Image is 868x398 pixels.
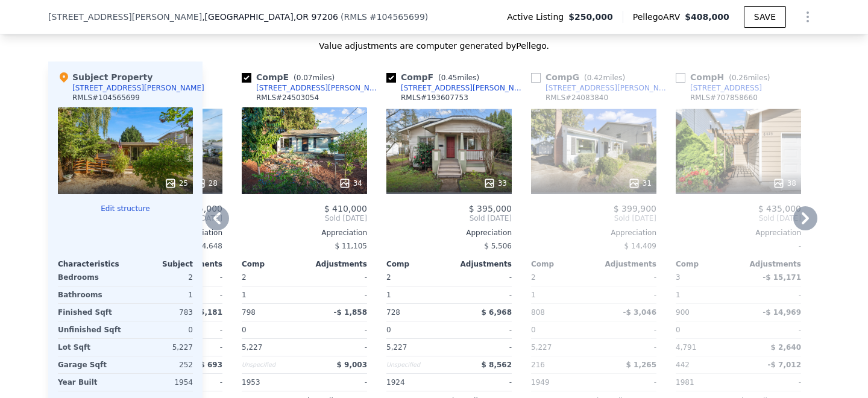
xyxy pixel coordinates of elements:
[58,204,193,213] button: Edit structure
[242,259,304,269] div: Comp
[685,12,729,22] span: $408,000
[242,83,382,93] a: [STREET_ADDRESS][PERSON_NAME]
[307,286,367,303] div: -
[633,11,685,23] span: Pellego ARV
[256,83,382,93] div: [STREET_ADDRESS][PERSON_NAME]
[579,74,630,82] span: ( miles)
[58,321,123,338] div: Unfinished Sqft
[401,93,468,103] div: RMLS # 193607753
[242,356,302,373] div: Unspecified
[724,74,775,82] span: ( miles)
[531,259,594,269] div: Comp
[58,374,123,391] div: Year Built
[768,361,801,369] span: -$ 7,012
[48,11,202,23] span: [STREET_ADDRESS][PERSON_NAME]
[624,242,656,250] span: $ 14,409
[531,374,591,391] div: 1949
[676,326,681,334] span: 0
[773,177,796,189] div: 38
[256,93,319,103] div: RMLS # 24503054
[128,339,193,356] div: 5,227
[623,308,656,317] span: -$ 3,046
[386,71,484,83] div: Comp F
[72,93,140,103] div: RMLS # 104565699
[568,11,613,23] span: $250,000
[386,213,512,223] span: Sold [DATE]
[484,242,512,250] span: $ 5,506
[386,326,391,334] span: 0
[294,12,338,22] span: , OR 97206
[596,321,656,338] div: -
[626,361,656,369] span: $ 1,265
[441,74,458,82] span: 0.45
[758,204,801,213] span: $ 435,000
[242,374,302,391] div: 1953
[386,286,447,303] div: 1
[676,228,801,238] div: Appreciation
[469,204,512,213] span: $ 395,000
[125,259,193,269] div: Subject
[531,228,656,238] div: Appreciation
[676,83,762,93] a: [STREET_ADDRESS]
[741,374,801,391] div: -
[128,286,193,303] div: 1
[676,286,736,303] div: 1
[676,273,681,282] span: 3
[531,286,591,303] div: 1
[546,83,671,93] div: [STREET_ADDRESS][PERSON_NAME]
[324,204,367,213] span: $ 410,000
[596,269,656,286] div: -
[676,361,690,369] span: 442
[386,374,447,391] div: 1924
[763,308,801,317] span: -$ 14,969
[386,259,449,269] div: Comp
[297,74,313,82] span: 0.07
[614,204,656,213] span: $ 399,900
[546,93,608,103] div: RMLS # 24083840
[507,11,568,23] span: Active Listing
[676,238,801,254] div: -
[386,83,526,93] a: [STREET_ADDRESS][PERSON_NAME]
[335,242,367,250] span: $ 11,105
[531,361,545,369] span: 216
[58,259,125,269] div: Characteristics
[433,74,484,82] span: ( miles)
[482,308,512,317] span: $ 6,968
[189,308,222,317] span: -$ 5,181
[732,74,748,82] span: 0.26
[341,11,428,23] div: ( )
[531,83,671,93] a: [STREET_ADDRESS][PERSON_NAME]
[690,93,758,103] div: RMLS # 707858660
[796,5,820,29] button: Show Options
[289,74,339,82] span: ( miles)
[596,339,656,356] div: -
[676,213,801,223] span: Sold [DATE]
[676,343,696,352] span: 4,791
[451,339,512,356] div: -
[202,11,338,23] span: , [GEOGRAPHIC_DATA]
[386,356,447,373] div: Unspecified
[307,339,367,356] div: -
[337,361,367,369] span: $ 9,003
[531,213,656,223] span: Sold [DATE]
[690,83,762,93] div: [STREET_ADDRESS]
[344,12,367,22] span: RMLS
[628,177,652,189] div: 31
[594,259,656,269] div: Adjustments
[676,71,775,83] div: Comp H
[128,304,193,321] div: 783
[242,273,247,282] span: 2
[531,343,552,352] span: 5,227
[386,343,407,352] span: 5,227
[242,228,367,238] div: Appreciation
[676,259,738,269] div: Comp
[190,242,222,250] span: $ 14,648
[386,273,391,282] span: 2
[307,374,367,391] div: -
[242,343,262,352] span: 5,227
[242,213,367,223] span: Sold [DATE]
[738,259,801,269] div: Adjustments
[744,6,786,28] button: SAVE
[242,308,256,317] span: 798
[386,308,400,317] span: 728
